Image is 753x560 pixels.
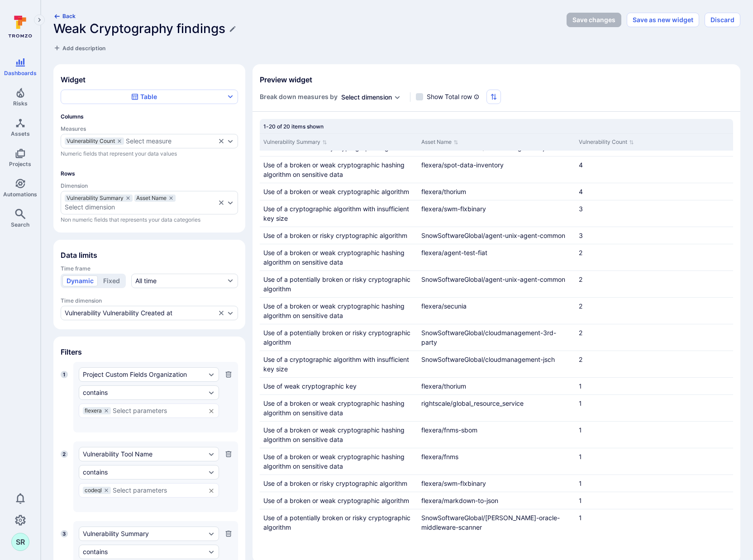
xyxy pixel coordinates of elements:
[4,70,37,76] span: Dashboards
[11,221,29,228] span: Search
[567,13,621,27] button: Save changes
[418,475,576,492] div: Cell for Asset Name
[260,509,418,536] div: Cell for Vulnerability Summary
[208,408,215,415] button: Clear
[53,43,105,52] button: Add description
[421,329,556,346] a: SnowSoftwareGlobal/cloudmanagement-3rd-party
[263,138,327,147] button: Sort by Vulnerability Summary
[61,134,238,148] div: measures
[418,244,576,271] div: Cell for Asset Name
[65,309,172,317] div: Vulnerability Vulnerability Created at
[575,422,733,448] div: Cell for Vulnerability Count
[341,93,392,102] div: Select dimension
[260,157,418,183] div: Cell for Vulnerability Summary
[579,138,634,147] button: Sort by Vulnerability Count
[421,453,458,460] a: flexera/fnms
[85,488,102,493] span: codeql
[579,399,582,407] span: 1
[83,530,206,537] div: Vulnerability Summary
[705,13,740,27] button: Discard
[61,182,238,189] span: Dimension
[61,191,238,214] div: dimensions
[418,157,576,183] div: Cell for Asset Name
[263,479,407,487] span: Use of a broken or risky cryptographic algorithm
[263,514,410,531] span: Use of a potentially broken or risky cryptographic algorithm
[421,399,524,407] a: rightscale/global_resource_service
[263,329,410,346] span: Use of a potentially broken or risky cryptographic algorithm
[263,302,405,319] span: Use of a broken or weak cryptographic hashing algorithm on sensitive data
[418,298,576,324] div: Cell for Asset Name
[11,533,29,551] button: SR
[421,232,565,239] a: SnowSoftwareGlobal/agent-unix-agent-common
[61,170,238,177] span: Rows
[83,469,206,476] button: contains
[627,13,699,27] button: Save as new widget
[208,451,215,458] button: Expand dropdown
[418,509,576,536] div: Cell for Asset Name
[421,138,458,147] button: Sort by Asset Name
[474,94,479,100] svg: The Total row shows the sum of unique values in the column for all data in the table
[227,138,234,145] button: Expand dropdown
[263,399,405,417] span: Use of a broken or weak cryptographic hashing algorithm on sensitive data
[61,297,238,304] span: Time dimension
[421,426,477,434] a: flexera/fnms-sbom
[134,195,176,202] div: Asset Name
[218,199,225,206] button: Clear selection
[67,138,115,144] span: Vulnerability Count
[263,249,405,266] span: Use of a broken or weak cryptographic hashing algorithm on sensitive data
[83,548,108,555] div: contains
[260,92,338,102] span: Break down measures by
[253,111,740,554] div: Widget preview
[53,13,76,19] button: Back
[227,199,234,206] button: Expand dropdown
[61,216,238,223] span: Non numeric fields that represents your data categories
[113,407,201,414] input: Select parameters
[260,378,418,394] div: Cell for Vulnerability Summary
[83,389,206,396] button: contains
[131,274,238,288] button: All time
[79,367,219,382] div: Project Custom Fields Organization
[394,94,401,101] button: Expand dropdown
[13,100,28,107] span: Risks
[11,533,29,551] div: Saurabh Raje
[575,378,733,394] div: Cell for Vulnerability Count
[263,161,405,178] span: Use of a broken or weak cryptographic hashing algorithm on sensitive data
[421,479,486,487] a: flexera/swm-flxbinary
[85,408,102,413] span: flexera
[418,492,576,509] div: Cell for Asset Name
[579,329,582,337] span: 2
[218,138,225,145] button: Clear selection
[263,382,357,390] span: Use of weak cryptographic key
[3,191,37,198] span: Automations
[65,309,216,317] button: Vulnerability Vulnerability Created at
[79,447,219,461] div: Vulnerability Tool Name
[263,188,409,195] span: Use of a broken or weak cryptographic algorithm
[9,161,31,167] span: Projects
[579,382,582,390] span: 1
[126,138,216,145] button: Select measure
[579,249,582,256] span: 2
[260,227,418,244] div: Cell for Vulnerability Summary
[83,548,206,555] button: contains
[421,356,555,363] a: SnowSoftwareGlobal/cloudmanagement-jsch
[421,302,467,310] a: flexera/secunia
[575,448,733,475] div: Cell for Vulnerability Count
[260,200,418,227] div: Cell for Vulnerability Summary
[227,309,234,317] button: Expand dropdown
[83,487,111,494] div: codeql
[575,475,733,492] div: Cell for Vulnerability Count
[61,347,238,356] span: Filters
[61,90,238,104] button: Table
[83,469,108,476] div: contains
[260,244,418,271] div: Cell for Vulnerability Summary
[61,451,68,458] span: 2
[208,469,215,476] button: Expand dropdown
[263,275,410,293] span: Use of a potentially broken or risky cryptographic algorithm
[575,298,733,324] div: Cell for Vulnerability Count
[253,75,740,84] span: Preview widget
[131,92,157,101] div: Table
[260,271,418,297] div: Cell for Vulnerability Summary
[79,527,219,541] div: Vulnerability Summary
[575,200,733,227] div: Cell for Vulnerability Count
[263,426,405,443] span: Use of a broken or weak cryptographic hashing algorithm on sensitive data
